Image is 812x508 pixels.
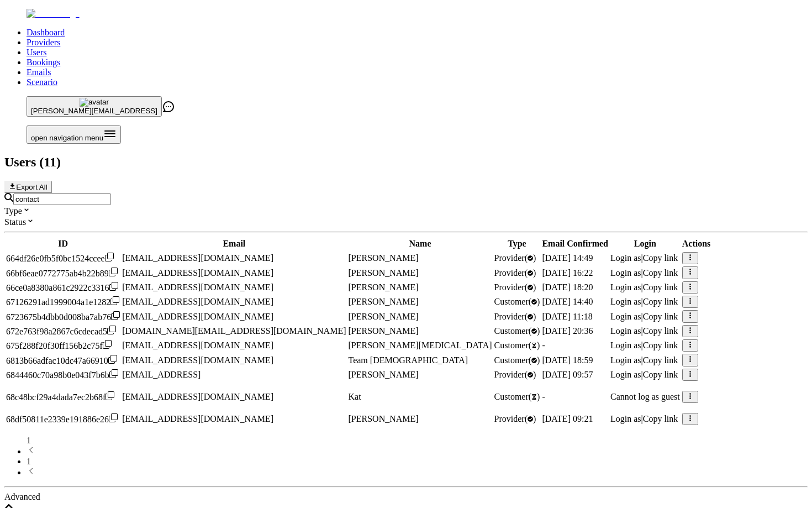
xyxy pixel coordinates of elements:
div: | [610,341,680,350]
span: [PERSON_NAME] [349,414,419,423]
div: Click to copy [6,253,120,264]
div: | [610,312,680,322]
span: Team [DEMOGRAPHIC_DATA] [349,355,468,365]
span: validated [494,370,536,379]
div: Click to copy [6,355,120,366]
span: [EMAIL_ADDRESS][DOMAIN_NAME] [122,414,273,423]
div: Click to copy [6,391,120,402]
li: pagination item 1 active [27,457,808,467]
div: | [610,253,680,263]
span: Copy link [643,297,678,306]
span: validated [494,326,540,336]
span: Login as [610,312,641,321]
span: Login as [610,341,641,350]
div: Click to copy [6,340,120,351]
button: avatar[PERSON_NAME][EMAIL_ADDRESS] [27,96,162,117]
span: Copy link [643,355,678,365]
span: [EMAIL_ADDRESS][DOMAIN_NAME] [122,312,273,321]
a: Scenario [27,77,57,87]
span: [PERSON_NAME][EMAIL_ADDRESS] [31,107,157,115]
div: Click to copy [6,413,120,425]
div: | [610,282,680,292]
div: | [610,370,680,380]
span: Copy link [643,253,678,263]
span: [EMAIL_ADDRESS][DOMAIN_NAME] [122,355,273,365]
span: Login as [610,370,641,379]
th: Name [348,238,493,249]
div: Click to copy [6,369,120,380]
div: Click to copy [6,311,120,322]
span: Kat [349,392,361,401]
span: Login as [610,326,641,336]
a: Providers [27,38,60,47]
span: Copy link [643,370,678,379]
li: previous page button [27,446,808,457]
span: Copy link [643,341,678,350]
span: [PERSON_NAME] [349,282,419,292]
button: Open menu [27,125,121,144]
th: Login [610,238,681,249]
span: [PERSON_NAME][MEDICAL_DATA] [349,341,492,350]
span: validated [494,268,536,277]
a: Emails [27,67,51,77]
span: [EMAIL_ADDRESS][DOMAIN_NAME] [122,268,273,277]
span: - [542,341,545,350]
span: validated [494,282,536,292]
a: Users [27,48,46,57]
span: [DATE] 16:22 [542,268,593,277]
span: Login as [610,355,641,365]
span: [EMAIL_ADDRESS][DOMAIN_NAME] [122,282,273,292]
span: 1 [27,436,31,445]
span: Customer ( ) [494,392,540,401]
span: [DATE] 09:21 [542,414,593,423]
div: | [610,326,680,336]
span: [DATE] 18:59 [542,355,593,365]
span: Copy link [643,414,678,423]
span: Login as [610,268,641,277]
h2: Users ( 11 ) [4,155,808,170]
span: validated [494,355,540,365]
a: Dashboard [27,28,65,37]
span: [PERSON_NAME] [349,268,419,277]
span: Advanced [4,492,40,501]
span: Copy link [643,282,678,292]
span: [EMAIL_ADDRESS][DOMAIN_NAME] [122,297,273,306]
th: Type [494,238,541,249]
p: Cannot log as guest [610,392,680,402]
div: Click to copy [6,326,120,337]
span: Copy link [643,326,678,336]
span: validated [494,253,536,263]
span: [PERSON_NAME] [349,253,419,263]
span: validated [494,312,536,321]
img: Fluum Logo [27,9,80,19]
span: Copy link [643,312,678,321]
nav: pagination navigation [4,436,808,478]
span: [EMAIL_ADDRESS][DOMAIN_NAME] [122,392,273,401]
span: [EMAIL_ADDRESS] [122,370,201,379]
div: | [610,355,680,365]
div: Click to copy [6,282,120,293]
div: | [610,414,680,424]
span: [DATE] 18:20 [542,282,593,292]
div: Click to copy [6,268,120,279]
span: [PERSON_NAME] [349,312,419,321]
span: [PERSON_NAME] [349,297,419,306]
span: validated [494,297,540,306]
img: avatar [80,98,109,107]
th: Email Confirmed [541,238,609,249]
span: pending [494,341,540,350]
span: [EMAIL_ADDRESS][DOMAIN_NAME] [122,341,273,350]
span: [EMAIL_ADDRESS][DOMAIN_NAME] [122,253,273,263]
span: - [542,392,545,401]
span: open navigation menu [31,134,103,142]
div: | [610,268,680,278]
span: [DATE] 09:57 [542,370,593,379]
div: Status [4,216,808,227]
span: [DATE] 14:40 [542,297,593,306]
button: Export All [4,181,52,193]
a: Bookings [27,57,60,67]
li: next page button [27,467,808,478]
div: Type [4,205,808,216]
span: validated [494,414,536,423]
span: [DATE] 20:36 [542,326,593,336]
